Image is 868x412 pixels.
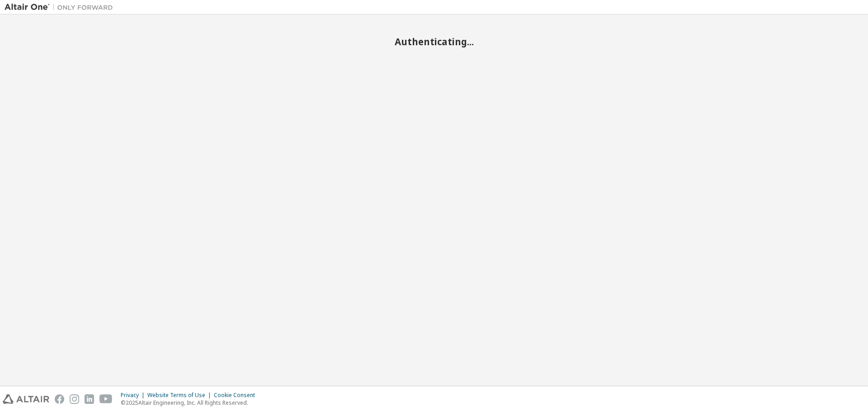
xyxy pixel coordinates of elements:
div: Privacy [121,392,147,399]
p: © 2025 Altair Engineering, Inc. All Rights Reserved. [121,399,260,407]
div: Website Terms of Use [147,392,214,399]
img: facebook.svg [55,394,64,404]
div: Cookie Consent [214,392,260,399]
img: altair_logo.svg [3,394,49,404]
h2: Authenticating... [5,36,863,47]
img: youtube.svg [99,394,113,404]
img: Altair One [5,3,118,12]
img: linkedin.svg [85,394,94,404]
img: instagram.svg [70,394,79,404]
